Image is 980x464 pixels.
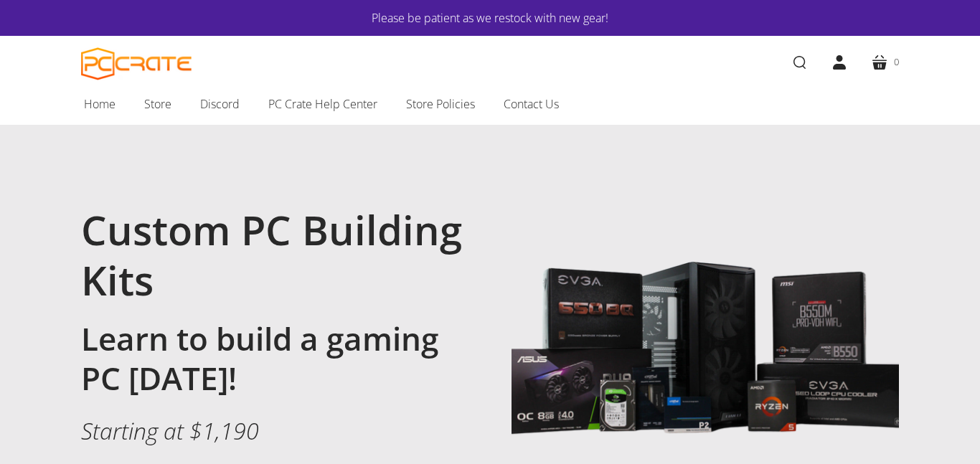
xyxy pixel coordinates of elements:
a: 0 [859,42,910,82]
span: Store Policies [406,95,475,113]
h1: Custom PC Building Kits [81,204,468,305]
a: PC Crate Help Center [254,89,392,119]
em: Starting at $1,190 [81,415,259,446]
span: Discord [200,95,240,113]
span: PC Crate Help Center [268,95,377,113]
a: Store [130,89,186,119]
a: Discord [186,89,254,119]
nav: Main navigation [60,89,920,125]
a: Please be patient as we restock with new gear! [124,9,856,27]
span: 0 [894,55,899,70]
span: Home [84,95,116,113]
span: Store [144,95,171,113]
span: Contact Us [504,95,559,113]
a: Store Policies [392,89,489,119]
a: Home [70,89,130,119]
a: PC CRATE [81,47,192,80]
a: Contact Us [489,89,573,119]
h2: Learn to build a gaming PC [DATE]! [81,319,468,398]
